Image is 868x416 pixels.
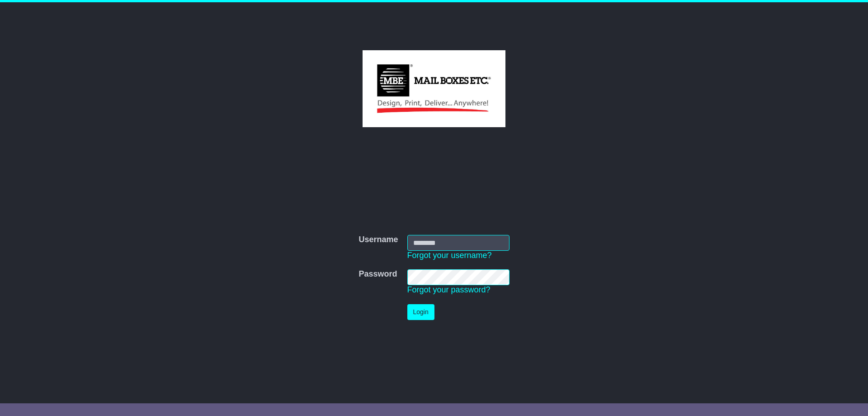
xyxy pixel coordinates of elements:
[359,269,397,279] label: Password
[407,304,434,320] button: Login
[407,285,491,294] a: Forgot your password?
[359,235,398,245] label: Username
[363,50,505,127] img: MBE Malvern
[407,251,492,260] a: Forgot your username?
